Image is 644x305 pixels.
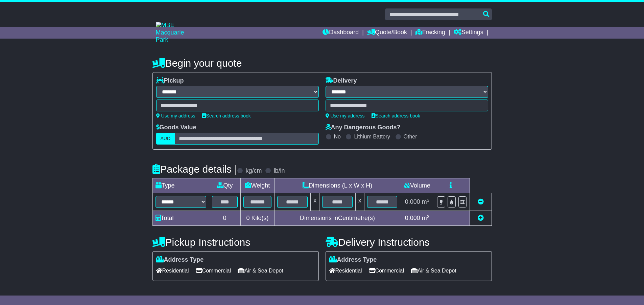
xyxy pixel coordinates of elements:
sup: 3 [427,214,430,219]
h4: Delivery Instructions [326,237,492,248]
span: m [422,198,430,205]
span: 0.000 [405,198,420,205]
span: 0 [246,215,249,221]
span: Residential [156,265,189,276]
span: Commercial [196,265,231,276]
label: lb/in [273,167,285,175]
td: Dimensions in Centimetre(s) [275,211,400,226]
span: Air & Sea Depot [411,265,456,276]
a: Quote/Book [367,27,407,39]
span: Commercial [369,265,404,276]
a: Use my address [326,113,365,118]
label: Delivery [326,77,357,85]
span: Residential [329,265,362,276]
h4: Pickup Instructions [152,237,319,248]
td: Type [152,178,209,193]
span: m [422,215,430,221]
label: AUD [156,133,175,145]
label: Any Dangerous Goods? [326,124,401,131]
h4: Package details | [152,164,237,175]
a: Search address book [372,113,420,118]
td: 0 [209,211,240,226]
td: x [355,193,364,211]
a: Tracking [415,27,445,39]
td: Weight [240,178,275,193]
img: MBE Macquarie Park [156,22,196,44]
a: Dashboard [323,27,359,39]
a: Add new item [478,215,484,221]
td: Volume [400,178,434,193]
label: Other [404,133,417,140]
span: Air & Sea Depot [238,265,283,276]
label: Address Type [329,256,377,264]
label: Address Type [156,256,204,264]
label: Pickup [156,77,184,85]
a: Search address book [202,113,251,118]
label: Lithium Battery [354,133,390,140]
sup: 3 [427,198,430,203]
td: Total [152,211,209,226]
a: Remove this item [478,198,484,205]
td: x [311,193,319,211]
label: kg/cm [245,167,262,175]
a: Settings [454,27,483,39]
td: Kilo(s) [240,211,275,226]
label: No [334,133,341,140]
td: Dimensions (L x W x H) [275,178,400,193]
h4: Begin your quote [152,58,492,69]
span: 0.000 [405,215,420,221]
td: Qty [209,178,240,193]
a: Use my address [156,113,195,118]
label: Goods Value [156,124,196,131]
